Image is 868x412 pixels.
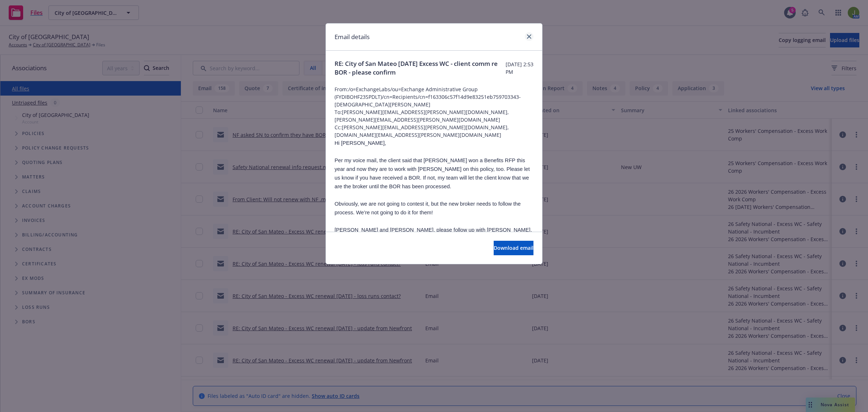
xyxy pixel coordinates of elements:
[494,244,533,251] span: Download email
[335,157,530,189] span: Per my voice mail, the client said that [PERSON_NAME] won a Benefits RFP this year and now they a...
[335,85,533,108] span: From: /o=ExchangeLabs/ou=Exchange Administrative Group (FYDIBOHF23SPDLT)/cn=Recipients/cn=f163306...
[335,59,506,77] span: RE: City of San Mateo [DATE] Excess WC - client comm re BOR - please confirm
[335,32,370,42] h1: Email details
[335,201,521,215] span: Obviously, we are not going to contest it, but the new broker needs to follow the process. We’re ...
[525,32,533,41] a: close
[335,108,533,123] span: To: [PERSON_NAME][EMAIL_ADDRESS][PERSON_NAME][DOMAIN_NAME], [PERSON_NAME][EMAIL_ADDRESS][PERSON_N...
[335,140,386,146] span: Hi [PERSON_NAME],
[494,241,533,255] button: Download email
[335,227,532,250] span: [PERSON_NAME] and [PERSON_NAME], please follow up with [PERSON_NAME], if Safety National has not ...
[335,123,533,139] span: Cc: [PERSON_NAME][EMAIL_ADDRESS][PERSON_NAME][DOMAIN_NAME], [DOMAIN_NAME][EMAIL_ADDRESS][PERSON_N...
[506,60,533,76] span: [DATE] 2:53 PM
